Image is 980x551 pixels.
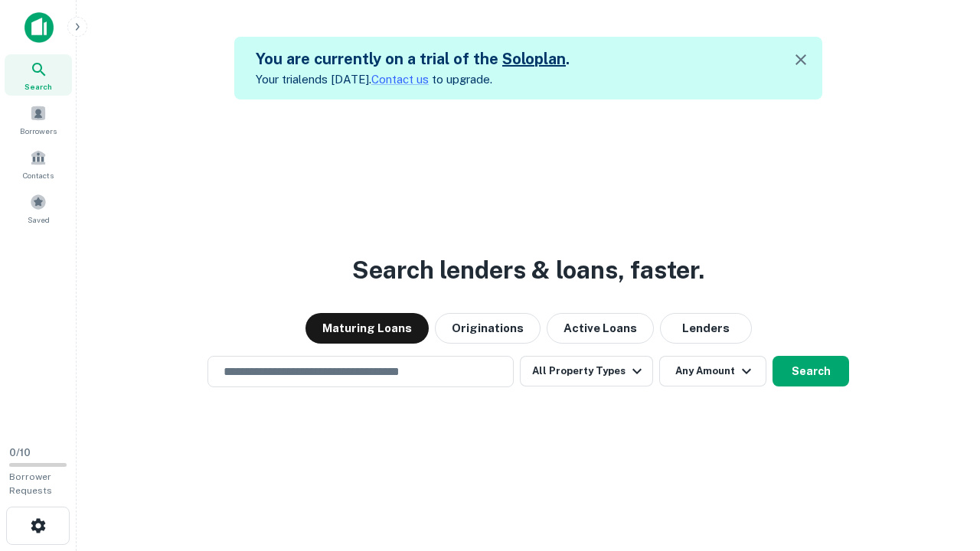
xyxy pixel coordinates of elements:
[659,356,766,386] button: Any Amount
[435,313,541,344] button: Originations
[903,429,980,502] iframe: Chat Widget
[256,47,570,70] h5: You are currently on a trial of the .
[23,169,54,181] span: Contacts
[520,356,653,386] button: All Property Types
[547,313,654,344] button: Active Loans
[28,214,50,226] span: Saved
[9,447,31,458] span: 0 / 10
[24,80,52,93] span: Search
[5,99,72,140] a: Borrowers
[5,187,72,229] a: Saved
[5,143,72,184] a: Contacts
[773,356,849,386] button: Search
[352,252,704,289] h3: Search lenders & loans, faster.
[9,471,52,496] span: Borrower Requests
[5,54,72,96] a: Search
[24,12,54,43] img: capitalize-icon.png
[502,50,566,68] a: Soloplan
[660,313,752,344] button: Lenders
[20,125,57,137] span: Borrowers
[305,313,429,344] button: Maturing Loans
[256,70,570,89] p: Your trial ends [DATE]. to upgrade.
[371,73,429,86] a: Contact us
